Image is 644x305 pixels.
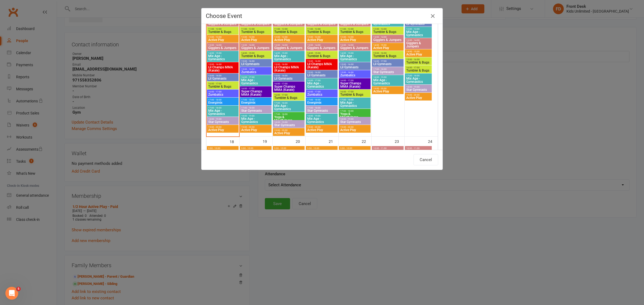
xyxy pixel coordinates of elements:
span: Star Gymnasts [307,109,336,112]
span: Lil Gymnasts [274,77,303,80]
span: Active Play [307,128,336,132]
span: 17:00 - 18:00 [340,99,369,101]
span: 14:00 - 15:00 [307,52,336,54]
span: Summer Camp 2025 [340,150,369,156]
span: 17:00 - 18:00 [274,102,303,104]
div: 19 [263,137,272,146]
span: Active Play [241,128,270,132]
span: 15:00 - 16:00 [406,58,431,61]
span: Tumbler & Bugs [274,96,303,99]
span: 16:00 - 17:00 [208,83,237,85]
span: 12:00 - 13:00 [406,28,431,30]
span: Mix Age - Gymnastics [241,117,270,124]
span: 9:00 - 10:00 [307,147,336,150]
span: Lil Gymnasts [406,22,431,25]
span: Tumbler & Bugs [406,61,431,64]
div: 23 [395,137,404,146]
span: 12:00 - 13:00 [373,28,402,30]
span: 9:00 - 10:00 [340,147,369,150]
span: 16:00 - 17:00 [274,83,303,85]
span: 16:00 - 17:00 [406,66,431,69]
span: 17:00 - 18:00 [208,107,237,109]
span: 15:00 - 16:00 [340,63,369,66]
span: 11:00 - 12:00 [208,28,237,30]
span: 5 [16,287,21,291]
span: Lil Champs MMA (Karate) [208,66,237,72]
span: 18:00 - 19:00 [274,121,303,124]
span: Zumbatics [241,70,270,74]
span: Active Play [274,38,303,42]
span: 19:00 - 20:00 [241,126,270,128]
span: 13:00 - 14:00 [307,44,336,46]
span: Mix Age - Gymnastics [241,79,270,85]
span: 16:00 - 17:00 [241,87,270,90]
span: 16:00 - 17:00 [208,91,237,93]
span: Tumbler & Bugs [274,30,303,34]
span: Gigglers & Jumpers [406,42,431,48]
span: 17:00 - 18:00 [208,99,237,101]
span: 18:00 - 19:00 [406,86,431,88]
span: 19:00 - 20:00 [406,94,431,96]
span: Tumbler & Bugs [340,30,369,34]
span: 13:00 - 14:00 [373,36,402,38]
span: Active Play [307,38,336,42]
span: Gigglers & Jumpers [241,46,270,50]
span: 18:00 - 19:00 [373,76,402,79]
span: 15:00 - 16:00 [373,52,402,54]
span: 17:00 - 18:00 [406,75,431,77]
span: Mix Age - Gymnastics [373,79,402,85]
span: Tumbler & Bugs [241,30,270,34]
span: 14:00 - 15:00 [241,52,270,54]
span: 12:00 - 13:00 [274,36,303,38]
span: Energimix [307,101,336,104]
span: Active Play [406,96,431,99]
span: 15:00 - 16:00 [307,71,336,74]
span: Lil Gymnasts [208,77,237,80]
span: Gigglers & Jumpers [274,22,303,25]
span: 16:00 - 17:00 [373,60,402,62]
span: Star Gymnasts [340,120,369,124]
span: 17:00 - 18:00 [307,99,336,101]
span: Tumbler & Bugs [241,54,270,58]
iframe: Intercom live chat [5,287,18,300]
span: Active Play [208,38,237,42]
span: 12:00 - 13:00 [307,36,336,38]
span: Lil Gymnasts [340,66,369,69]
span: Mix Age - Gymnastics [373,19,402,25]
span: 11:00 - 12:00 [241,28,270,30]
span: Mix Age - Gymnastics [406,77,431,83]
span: 14:00 - 15:00 [274,52,303,54]
span: Tumbler & Bugs [340,93,369,96]
span: Gigglers & Jumpers [241,22,270,25]
span: 18:00 - 19:00 [208,118,237,120]
span: 15:00 - 16:00 [241,68,270,70]
div: 24 [428,137,438,146]
span: 12:00 - 13:00 [208,36,237,38]
span: 14:00 - 15:00 [406,50,431,53]
span: Summer Camp 2025 [274,150,303,156]
span: Active Play [406,53,431,56]
span: Mix Age - Gymnastics [274,54,303,61]
span: 17:00 - 18:00 [307,107,336,109]
div: 22 [362,137,371,146]
span: Star Gymnasts [241,109,270,112]
span: Lil Gymnasts [373,62,402,66]
div: 21 [329,137,338,146]
span: 11:00 - 12:00 [274,28,303,30]
span: 15:00 - 16:00 [307,60,336,62]
span: 18:00 - 19:00 [307,115,336,117]
span: Summer Camp 2025 [307,150,336,156]
span: 12:00 - 13:00 [241,36,270,38]
span: 10:00 - 11:00 [406,147,431,150]
span: 17:00 - 18:00 [241,107,270,109]
h4: Choose Event [206,13,438,19]
button: Close [429,12,437,20]
span: 19:00 - 20:00 [208,126,237,128]
span: Star Gymnasts [208,120,237,124]
span: Gigglers & Jumpers [406,150,431,156]
span: 16:00 - 17:00 [307,91,336,93]
span: Star Gymnasts [274,124,303,127]
span: 19:00 - 20:00 [274,129,303,132]
span: Gigglers & Jumpers [307,46,336,50]
span: 18:00 - 19:00 [241,115,270,117]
